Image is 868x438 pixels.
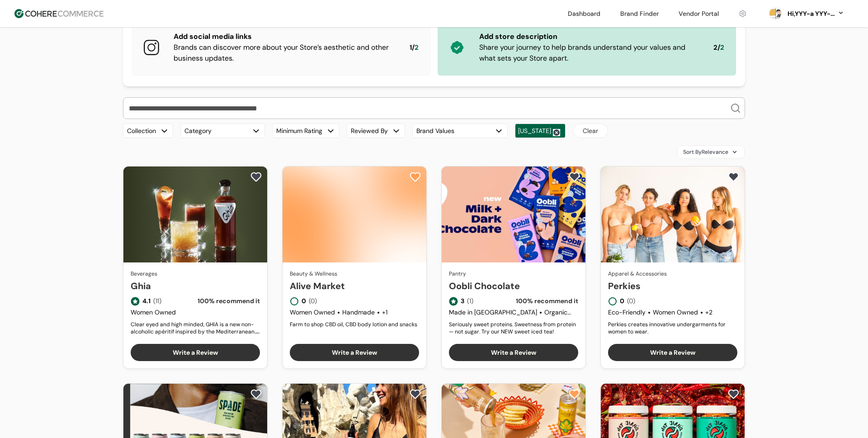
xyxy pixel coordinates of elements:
[131,279,260,293] a: Ghia
[769,7,782,20] svg: 0 percent
[567,387,582,401] button: add to favorite
[479,42,699,64] div: Share your journey to help brands understand your values and what sets your Store apart.
[174,42,395,64] div: Brands can discover more about your Store’s aesthetic and other business updates.
[567,170,582,184] button: add to favorite
[726,170,741,184] button: add to favorite
[412,43,415,53] span: /
[290,279,419,293] a: Alive Market
[449,344,578,361] button: Write a Review
[720,43,724,53] span: 2
[786,9,844,19] button: Hi,YYY-a YYY-aa
[479,31,699,42] div: Add store description
[608,344,737,361] button: Write a Review
[408,170,423,184] button: add to favorite
[449,279,578,293] a: Oobli Chocolate
[249,387,264,401] button: add to favorite
[415,43,419,53] span: 2
[408,387,423,401] button: add to favorite
[174,31,395,42] div: Add social media links
[608,279,737,293] a: Perkies
[14,9,104,18] img: Cohere Logo
[410,43,412,53] span: 1
[713,43,717,53] span: 2
[290,344,419,361] button: Write a Review
[553,129,560,136] div: Clear value
[131,344,260,361] button: Write a Review
[249,170,264,184] button: add to favorite
[683,148,728,156] span: Sort By Relevance
[726,387,741,401] button: add to favorite
[717,43,720,53] span: /
[786,9,835,19] div: Hi, YYY-a YYY-aa
[573,124,608,138] button: Clear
